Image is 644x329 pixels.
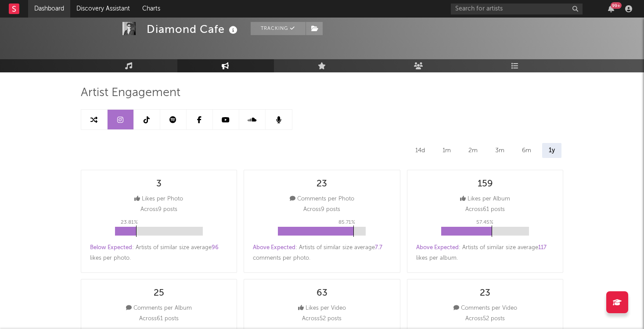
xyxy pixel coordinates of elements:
[126,303,192,314] div: Comments per Album
[303,204,340,215] p: Across 9 posts
[290,194,354,204] div: Comments per Photo
[480,288,490,299] div: 23
[478,179,493,190] div: 159
[317,179,327,190] div: 23
[140,204,177,215] p: Across 9 posts
[317,288,327,299] div: 63
[515,143,538,158] div: 6m
[416,245,459,250] span: Above Expected
[154,288,164,299] div: 25
[409,143,432,158] div: 14d
[302,314,342,324] p: Across 52 posts
[253,243,391,264] div: : Artists of similar size average comments per photo .
[90,245,132,250] span: Below Expected
[121,217,138,228] p: 23.81 %
[611,2,622,9] div: 99 +
[139,314,179,324] p: Across 61 posts
[416,243,554,264] div: : Artists of similar size average likes per album .
[538,245,547,250] span: 117
[251,22,306,35] button: Tracking
[147,22,240,36] div: Diamond Cafe
[489,143,511,158] div: 3m
[451,4,583,14] input: Search for artists
[253,245,295,250] span: Above Expected
[90,243,228,264] div: : Artists of similar size average likes per photo .
[436,143,457,158] div: 1m
[156,179,162,190] div: 3
[608,5,614,12] button: 99+
[465,204,505,215] p: Across 61 posts
[460,194,510,204] div: Likes per Album
[81,88,180,98] span: Artist Engagement
[375,245,382,250] span: 7.7
[298,303,346,314] div: Likes per Video
[338,217,355,228] p: 85.71 %
[134,194,183,204] div: Likes per Photo
[212,245,219,250] span: 96
[453,303,517,314] div: Comments per Video
[542,143,561,158] div: 1y
[476,217,493,228] p: 57.45 %
[462,143,484,158] div: 2m
[465,314,505,324] p: Across 52 posts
